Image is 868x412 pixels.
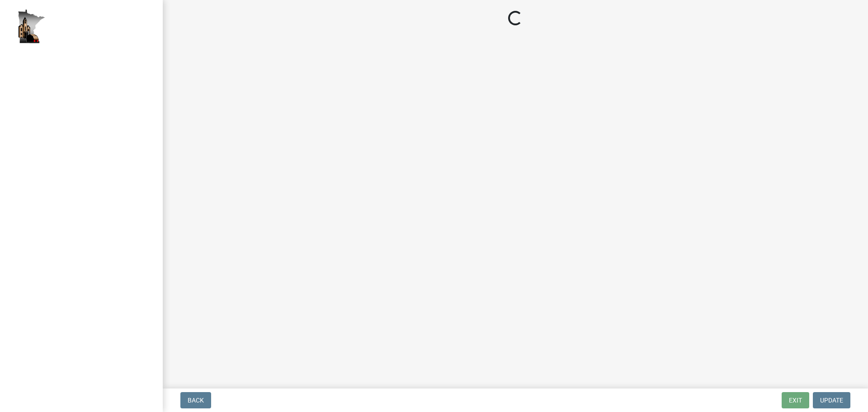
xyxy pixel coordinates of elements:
[782,392,809,408] button: Exit
[180,392,211,408] button: Back
[820,397,843,404] span: Update
[18,9,45,43] img: Houston County, Minnesota
[813,392,850,408] button: Update
[188,397,204,404] span: Back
